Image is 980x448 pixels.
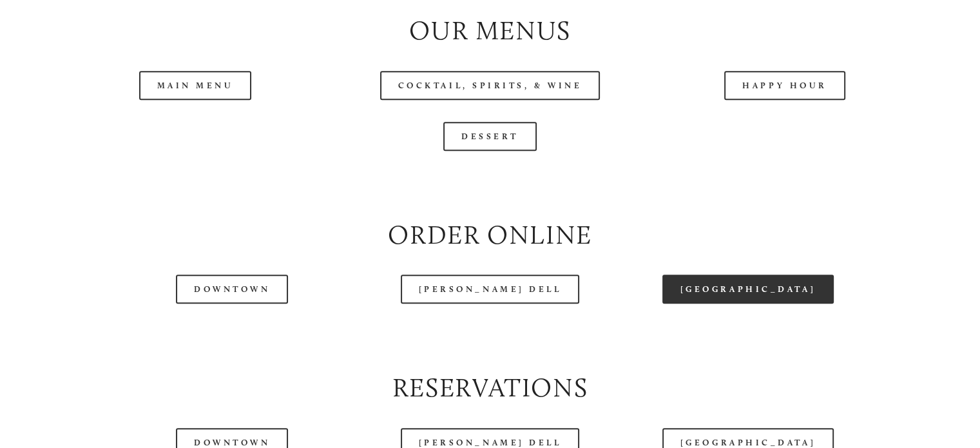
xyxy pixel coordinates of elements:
[662,275,834,304] a: [GEOGRAPHIC_DATA]
[401,275,580,304] a: [PERSON_NAME] Dell
[59,369,921,406] h2: Reservations
[59,217,921,253] h2: Order Online
[176,275,288,304] a: Downtown
[443,122,537,151] a: Dessert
